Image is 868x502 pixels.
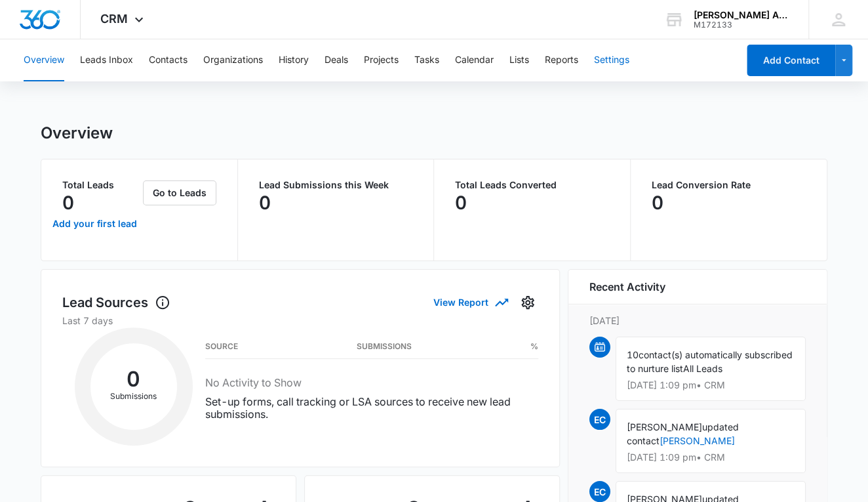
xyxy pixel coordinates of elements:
p: [DATE] 1:09 pm • CRM [627,453,795,462]
h2: 0 [90,371,177,388]
h6: Recent Activity [589,279,665,295]
button: Deals [325,39,348,81]
span: EC [589,409,610,430]
a: Go to Leads [143,187,216,198]
div: account id [694,20,789,30]
button: History [279,39,309,81]
button: Add Contact [747,45,835,76]
span: [PERSON_NAME] [627,421,702,432]
button: Settings [594,39,629,81]
button: Settings [517,292,538,313]
span: contact(s) automatically subscribed to nurture list [627,349,793,374]
button: Lists [509,39,529,81]
p: 0 [455,192,467,213]
p: 0 [259,192,271,213]
button: Projects [364,39,399,81]
div: account name [694,10,789,20]
a: [PERSON_NAME] [660,435,735,446]
button: Tasks [414,39,439,81]
h3: Submissions [357,343,412,350]
button: View Report [433,291,507,314]
a: Add your first lead [49,208,140,240]
p: 0 [62,192,74,213]
h1: Overview [41,123,113,143]
h1: Lead Sources [62,293,170,312]
p: Set-up forms, call tracking or LSA sources to receive new lead submissions. [205,396,538,421]
p: Total Leads Converted [455,180,609,190]
button: Organizations [203,39,263,81]
button: Reports [545,39,578,81]
p: Last 7 days [62,314,538,327]
p: Total Leads [62,180,140,190]
h3: Source [205,343,238,350]
h3: % [530,343,538,350]
p: Submissions [90,390,177,402]
button: Leads Inbox [80,39,133,81]
h3: No Activity to Show [205,375,538,390]
span: 10 [627,349,639,360]
p: [DATE] [589,314,806,327]
button: Contacts [149,39,187,81]
button: Calendar [455,39,494,81]
button: Go to Leads [143,180,216,205]
p: Lead Conversion Rate [652,180,806,190]
span: All Leads [683,363,722,374]
button: Overview [24,39,64,81]
p: [DATE] 1:09 pm • CRM [627,381,795,390]
p: Lead Submissions this Week [259,180,413,190]
p: 0 [652,192,663,213]
span: EC [589,481,610,502]
span: CRM [100,12,128,26]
